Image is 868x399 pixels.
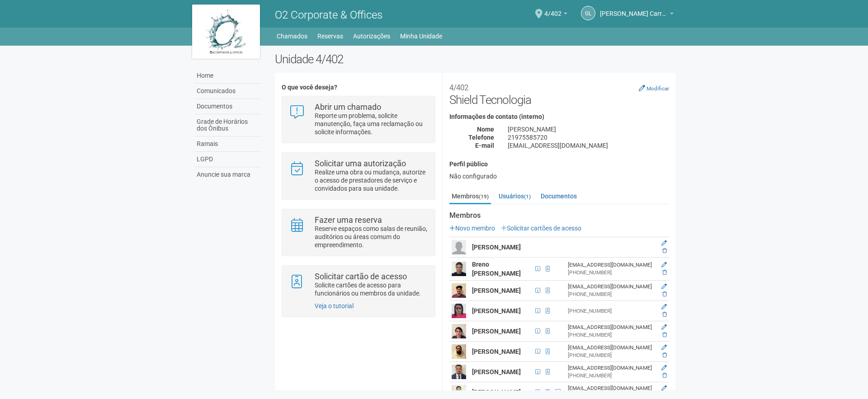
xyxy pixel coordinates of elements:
strong: Solicitar uma autorização [315,159,406,168]
p: Reporte um problema, solicite manutenção, faça uma reclamação ou solicite informações. [315,112,428,136]
div: Não configurado [449,172,669,180]
a: Usuários(1) [496,189,533,203]
small: (19) [479,193,489,200]
a: Modificar [639,84,669,92]
a: Ramais [194,136,261,152]
a: Reservas [317,30,343,42]
a: Excluir membro [662,269,667,276]
strong: Fazer uma reserva [315,215,382,225]
strong: Breno [PERSON_NAME] [472,261,521,277]
small: 4/402 [449,83,468,92]
p: Realize uma obra ou mudança, autorize o acesso de prestadores de serviço e convidados para sua un... [315,168,428,192]
a: Home [194,68,261,84]
strong: [PERSON_NAME] [472,244,521,251]
strong: [PERSON_NAME] [472,328,521,335]
img: user.png [452,240,466,254]
img: user.png [452,365,466,379]
span: Gabriel Lemos Carreira dos Reis [600,1,668,17]
div: [EMAIL_ADDRESS][DOMAIN_NAME] [568,385,654,392]
h2: Unidade 4/402 [275,52,676,66]
a: Chamados [277,30,307,42]
div: [PERSON_NAME] [501,125,676,133]
a: Membros(19) [449,189,491,204]
div: [PHONE_NUMBER] [568,307,654,315]
strong: [PERSON_NAME] [472,389,521,396]
strong: Abrir um chamado [315,102,381,112]
strong: [PERSON_NAME] [472,287,521,294]
div: [PHONE_NUMBER] [568,331,654,339]
a: Solicitar cartões de acesso [501,225,581,232]
a: Documentos [194,99,261,114]
a: Solicitar uma autorização Realize uma obra ou mudança, autorize o acesso de prestadores de serviç... [289,160,428,192]
a: Excluir membro [662,332,667,338]
h2: Shield Tecnologia [449,80,669,107]
a: Abrir um chamado Reporte um problema, solicite manutenção, faça uma reclamação ou solicite inform... [289,103,428,136]
strong: Telefone [468,134,494,141]
div: [PHONE_NUMBER] [568,291,654,298]
a: Veja o tutorial [315,302,354,310]
span: O2 Corporate & Offices [275,9,382,21]
a: Excluir membro [662,248,667,254]
a: Editar membro [661,304,667,310]
a: LGPD [194,152,261,167]
img: user.png [452,262,466,276]
a: Editar membro [661,262,667,268]
h4: Perfil público [449,161,669,168]
a: Excluir membro [662,291,667,297]
div: 21975585720 [501,133,676,141]
img: user.png [452,283,466,298]
div: [EMAIL_ADDRESS][DOMAIN_NAME] [568,344,654,352]
a: Solicitar cartão de acesso Solicite cartões de acesso para funcionários ou membros da unidade. [289,272,428,297]
a: Minha Unidade [400,30,442,42]
h4: Informações de contato (interno) [449,113,669,120]
p: Reserve espaços como salas de reunião, auditórios ou áreas comum do empreendimento. [315,225,428,249]
small: Modificar [646,85,669,92]
a: 4/402 [544,11,567,19]
a: Editar membro [661,385,667,391]
a: Editar membro [661,344,667,351]
small: (1) [524,193,531,200]
strong: [PERSON_NAME] [472,368,521,376]
a: Documentos [538,189,579,203]
span: 4/402 [544,1,561,17]
strong: [PERSON_NAME] [472,307,521,315]
a: Fazer uma reserva Reserve espaços como salas de reunião, auditórios ou áreas comum do empreendime... [289,216,428,249]
a: Autorizações [353,30,390,42]
a: Comunicados [194,84,261,99]
a: Editar membro [661,324,667,330]
div: [EMAIL_ADDRESS][DOMAIN_NAME] [568,324,654,331]
a: Anuncie sua marca [194,167,261,182]
a: Editar membro [661,283,667,290]
div: [EMAIL_ADDRESS][DOMAIN_NAME] [501,141,676,150]
strong: Membros [449,211,669,220]
a: Grade de Horários dos Ônibus [194,114,261,136]
strong: [PERSON_NAME] [472,348,521,355]
div: [EMAIL_ADDRESS][DOMAIN_NAME] [568,261,654,269]
a: Editar membro [661,240,667,246]
a: Excluir membro [662,311,667,318]
div: [PHONE_NUMBER] [568,372,654,380]
strong: Solicitar cartão de acesso [315,272,407,281]
img: user.png [452,324,466,338]
div: [EMAIL_ADDRESS][DOMAIN_NAME] [568,364,654,372]
a: GL [581,6,595,20]
a: Excluir membro [662,352,667,358]
div: [EMAIL_ADDRESS][DOMAIN_NAME] [568,283,654,291]
div: [PHONE_NUMBER] [568,352,654,359]
h4: O que você deseja? [282,84,435,91]
a: Editar membro [661,365,667,371]
img: user.png [452,304,466,318]
img: user.png [452,344,466,359]
a: Excluir membro [662,372,667,379]
img: logo.jpg [192,5,260,59]
a: [PERSON_NAME] Carreira dos Reis [600,11,674,19]
strong: Nome [477,126,494,133]
p: Solicite cartões de acesso para funcionários ou membros da unidade. [315,281,428,297]
a: Novo membro [449,225,495,232]
strong: E-mail [475,142,494,149]
div: [PHONE_NUMBER] [568,269,654,277]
